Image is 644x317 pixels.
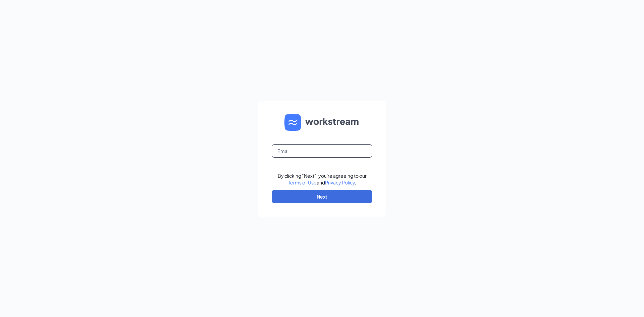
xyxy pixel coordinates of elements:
[284,114,360,131] img: WS logo and Workstream text
[278,172,367,186] div: By clicking "Next", you're agreeing to our and .
[325,179,355,186] a: Privacy Policy
[272,190,372,203] button: Next
[288,179,317,186] a: Terms of Use
[272,144,372,158] input: Email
